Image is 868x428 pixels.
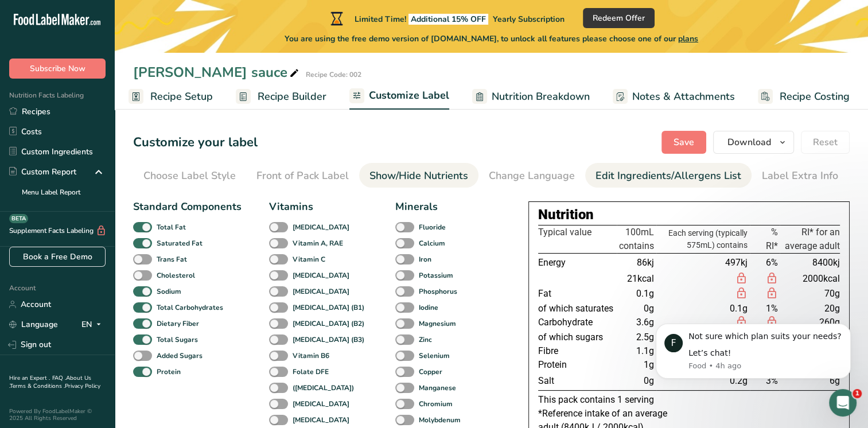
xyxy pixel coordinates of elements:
div: Change Language [489,168,575,184]
b: Zinc [419,334,432,345]
span: Yearly Subscription [493,14,565,25]
b: [MEDICAL_DATA] (B3) [293,334,364,345]
a: Nutrition Breakdown [472,84,590,110]
span: plans [678,33,698,44]
span: 0.1g [636,288,654,299]
span: Messages [64,351,108,359]
td: Fat [538,287,617,302]
b: Cholesterol [157,270,195,281]
a: Recipe Costing [758,84,850,110]
b: Folate DFE [293,367,329,377]
a: Notes & Attachments [613,84,735,110]
b: Saturated Fat [157,238,203,248]
b: [MEDICAL_DATA] [293,415,349,425]
span: Additional 15% OFF [408,14,488,25]
div: EN [81,318,106,332]
td: 8400kj [780,254,840,273]
span: You are using the free demo version of [DOMAIN_NAME], to unlock all features please choose one of... [285,33,698,45]
h1: Messages [85,5,147,24]
span: Recipe Setup [150,89,213,104]
b: Iodine [419,302,438,313]
td: of which saturates [538,302,617,316]
b: Fluoride [419,222,446,232]
span: 0.1g [730,303,748,314]
div: Food [41,50,60,63]
b: Vitamin B6 [293,351,329,361]
a: Book a Free Demo [9,247,106,267]
span: 1 [853,389,862,398]
td: Salt [538,372,617,391]
span: 1.1g [636,345,654,356]
a: Privacy Policy [65,382,100,390]
div: Label Extra Info [762,168,838,184]
span: 497kj [725,257,748,268]
th: Typical value [538,225,617,254]
span: Reset [813,135,838,149]
span: Save [674,135,694,149]
span: 3.6g [636,317,654,328]
b: Molybdenum [419,415,461,425]
button: Redeem Offer [583,8,655,28]
b: [MEDICAL_DATA] [293,222,349,232]
div: • 4h ago [63,50,95,63]
button: Messages [57,322,115,368]
div: BETA [9,214,28,223]
b: Vitamin A, RAE [293,238,343,248]
b: Dietary Fiber [157,318,199,329]
a: Terms & Conditions . [10,382,65,390]
th: Each serving (typically 575mL) contains [656,225,750,254]
p: This pack contains 1 serving [538,393,840,407]
a: Language [9,314,58,334]
a: Customize Label [349,83,449,110]
th: 100mL contains [617,225,656,254]
button: News [172,322,229,368]
span: 21kcal [627,273,654,284]
button: Subscribe Now [9,59,106,79]
a: Recipe Setup [129,84,213,110]
span: Home [17,351,40,359]
span: Redeem Offer [593,12,645,24]
td: Energy [538,254,617,273]
span: News [190,351,212,359]
a: FAQ . [52,374,66,382]
b: Copper [419,367,442,377]
button: Send us a message [53,287,177,310]
div: Powered By FoodLabelMaker © 2025 All Rights Reserved [9,408,106,422]
b: ([MEDICAL_DATA]) [293,383,354,393]
span: Subscribe Now [30,63,85,75]
b: Vitamin C [293,254,325,264]
div: Custom Report [9,166,76,178]
b: [MEDICAL_DATA] [293,270,349,281]
b: Manganese [419,383,456,393]
span: Customize Label [369,88,449,103]
b: Chromium [419,399,453,409]
h1: Customize your label [133,133,258,152]
div: Show/Hide Nutrients [369,168,468,184]
iframe: Intercom notifications message [639,306,868,397]
b: Magnesium [419,318,456,329]
a: Hire an Expert . [9,374,50,382]
td: 70g [780,287,840,302]
span: Nutrition Breakdown [492,89,590,104]
b: Total Fat [157,222,186,232]
b: Selenium [419,351,450,361]
td: Fibre [538,344,617,358]
button: Help [115,322,172,368]
b: Iron [419,254,431,264]
span: 86kj [637,257,654,268]
span: Help [134,351,153,359]
a: Recipe Builder [236,84,326,110]
button: Save [661,131,706,154]
div: [PERSON_NAME] sauce [133,62,301,83]
span: Recipe Costing [780,89,850,104]
td: 20g [780,302,840,316]
a: About Us . [9,374,91,390]
b: Potassium [419,270,453,281]
div: Limited Time! [328,11,565,25]
span: Download [727,135,771,149]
